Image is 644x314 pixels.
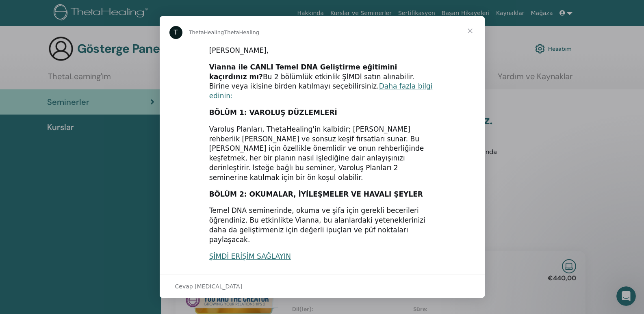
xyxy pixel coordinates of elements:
[455,16,485,45] span: Kapat
[209,190,423,198] font: BÖLÜM 2: OKUMALAR, İYİLEŞMELER VE HAVALI ŞEYLER
[209,206,425,243] font: Temel DNA seminerinde, okuma ve şifa için gerekli becerileri öğrendiniz. Bu etkinlikte Vianna, bu...
[189,29,224,35] font: ThetaHealing
[169,26,182,39] div: ThetaHealing için profil resmi
[209,125,424,182] font: Varoluş Planları, ThetaHealing'in kalbidir; [PERSON_NAME] rehberlik [PERSON_NAME] ve sonsuz keşif...
[209,46,269,54] font: [PERSON_NAME],
[209,63,397,81] font: Vianna ile CANLI Temel DNA Geliştirme eğitimini kaçırdınız mı?
[175,283,243,290] font: Cevap [MEDICAL_DATA]
[209,108,337,117] font: BÖLÜM 1: VAROLUŞ DÜZLEMLERİ
[174,28,178,36] font: T
[209,73,414,91] font: Bu 2 bölümlük etkinlik ŞİMDİ satın alınabilir. Birine veya ikisine birden katılmayı seçebilirsiniz.
[224,29,259,35] font: ThetaHealing
[209,252,291,260] a: ŞİMDİ ERİŞİM SAĞLAYIN
[160,275,485,298] div: Sohbeti aç ve yanıtla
